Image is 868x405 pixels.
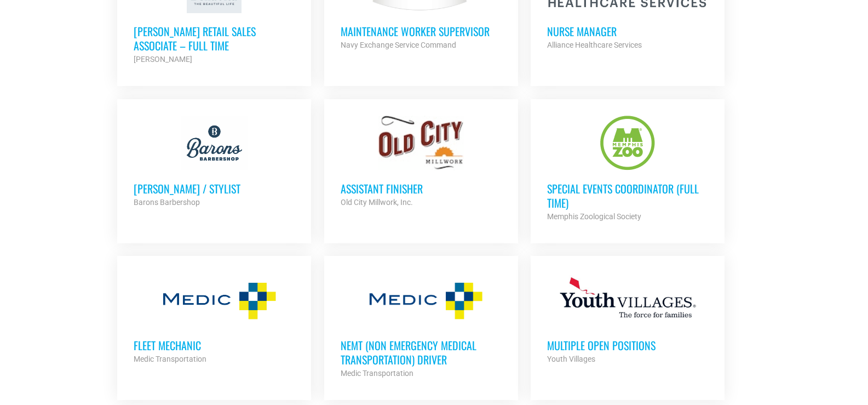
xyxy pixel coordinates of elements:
strong: Old City Millwork, Inc. [341,198,413,207]
strong: Barons Barbershop [134,198,200,207]
h3: Multiple Open Positions [547,338,708,352]
strong: Medic Transportation [341,369,413,378]
a: Fleet Mechanic Medic Transportation [117,256,311,382]
strong: [PERSON_NAME] [134,55,192,64]
h3: Fleet Mechanic [134,338,295,352]
a: NEMT (Non Emergency Medical Transportation) Driver Medic Transportation [324,256,518,396]
strong: Medic Transportation [134,355,206,363]
a: Assistant Finisher Old City Millwork, Inc. [324,99,518,225]
h3: Nurse Manager [547,24,708,38]
strong: Memphis Zoological Society [547,212,641,221]
strong: Alliance Healthcare Services [547,41,642,49]
h3: Special Events Coordinator (Full Time) [547,181,708,210]
h3: MAINTENANCE WORKER SUPERVISOR [341,24,502,38]
strong: Youth Villages [547,355,595,363]
a: Special Events Coordinator (Full Time) Memphis Zoological Society [531,99,725,239]
h3: Assistant Finisher [341,181,502,196]
a: Multiple Open Positions Youth Villages [531,256,725,382]
strong: Navy Exchange Service Command [341,41,456,49]
h3: [PERSON_NAME] / Stylist [134,181,295,196]
h3: [PERSON_NAME] Retail Sales Associate – Full Time [134,24,295,53]
a: [PERSON_NAME] / Stylist Barons Barbershop [117,99,311,225]
h3: NEMT (Non Emergency Medical Transportation) Driver [341,338,502,367]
